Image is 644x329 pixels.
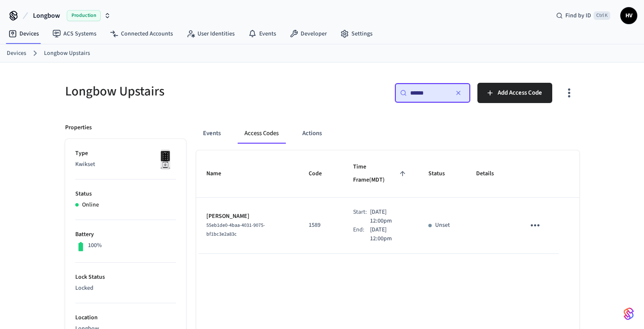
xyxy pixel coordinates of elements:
[65,123,92,132] p: Properties
[296,123,329,144] button: Actions
[75,190,176,198] p: Status
[476,167,505,180] span: Details
[594,11,610,20] span: Ctrl K
[370,208,408,226] p: [DATE] 12:00pm
[196,123,227,144] button: Events
[196,123,579,144] div: ant example
[435,221,450,230] p: Unset
[309,167,333,180] span: Code
[283,26,334,41] a: Developer
[88,241,102,250] p: 100%
[67,10,101,21] span: Production
[620,7,637,24] button: HV
[498,87,542,98] span: Add Access Code
[75,313,176,322] p: Location
[196,150,579,254] table: sticky table
[2,26,46,41] a: Devices
[75,160,176,169] p: Kwikset
[624,307,634,321] img: SeamLogoGradient.69752ec5.svg
[549,8,617,23] div: Find by IDCtrl K
[75,230,176,239] p: Battery
[65,83,317,100] h5: Longbow Upstairs
[75,149,176,158] p: Type
[155,149,176,170] img: Kwikset Halo Touchscreen Wifi Enabled Smart Lock, Polished Chrome, Front
[180,26,241,41] a: User Identities
[46,26,103,41] a: ACS Systems
[7,49,26,58] a: Devices
[75,273,176,282] p: Lock Status
[353,226,370,243] div: End:
[103,26,180,41] a: Connected Accounts
[33,11,60,21] span: Longbow
[370,226,408,243] p: [DATE] 12:00pm
[621,8,636,23] span: HV
[241,26,283,41] a: Events
[82,201,99,209] p: Online
[44,49,90,58] a: Longbow Upstairs
[238,123,285,144] button: Access Codes
[206,167,232,180] span: Name
[428,167,456,180] span: Status
[206,222,265,238] span: 55eb1de0-4baa-4031-9075-bf1bc3e2a83c
[206,212,288,221] p: [PERSON_NAME]
[565,11,591,20] span: Find by ID
[75,284,176,293] p: Locked
[353,160,408,187] span: Time Frame(MDT)
[334,26,379,41] a: Settings
[477,83,552,103] button: Add Access Code
[309,221,333,230] p: 1589
[353,208,370,226] div: Start:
